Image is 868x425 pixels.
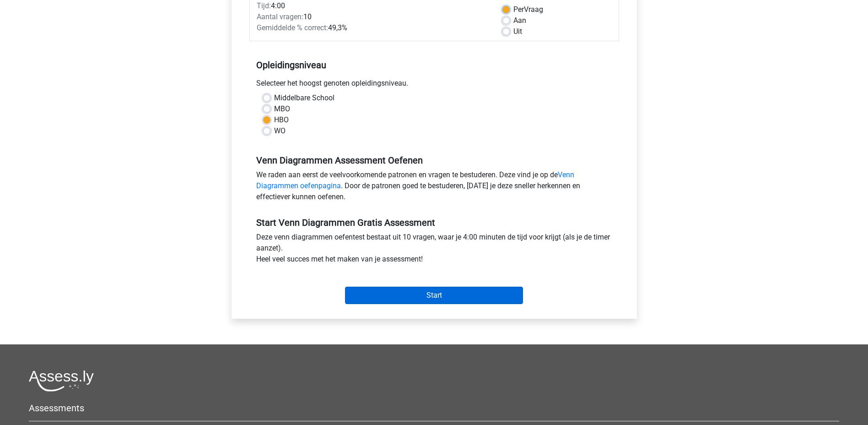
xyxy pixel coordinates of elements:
[29,370,94,392] img: Assessly logo
[513,4,543,15] label: Vraag
[274,125,286,136] label: WO
[256,56,612,74] h5: Opleidingsniveau
[274,93,334,104] label: Middelbare School
[249,169,619,206] div: We raden aan eerst de veelvoorkomende patronen en vragen te bestuderen. Deze vind je op de . Door...
[249,78,619,93] div: Selecteer het hoogst genoten opleidingsniveau.
[257,23,328,32] span: Gemiddelde % correct:
[256,155,612,166] h5: Venn Diagrammen Assessment Oefenen
[250,22,496,33] div: 49,3%
[256,217,612,228] h5: Start Venn Diagrammen Gratis Assessment
[257,1,271,10] span: Tijd:
[274,114,289,125] label: HBO
[513,15,526,26] label: Aan
[345,287,523,304] input: Start
[513,5,524,14] span: Per
[29,403,839,414] h5: Assessments
[257,12,303,21] span: Aantal vragen:
[513,26,522,37] label: Uit
[249,232,619,268] div: Deze venn diagrammen oefentest bestaat uit 10 vragen, waar je 4:00 minuten de tijd voor krijgt (a...
[274,104,290,114] label: MBO
[250,0,496,11] div: 4:00
[250,11,496,22] div: 10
